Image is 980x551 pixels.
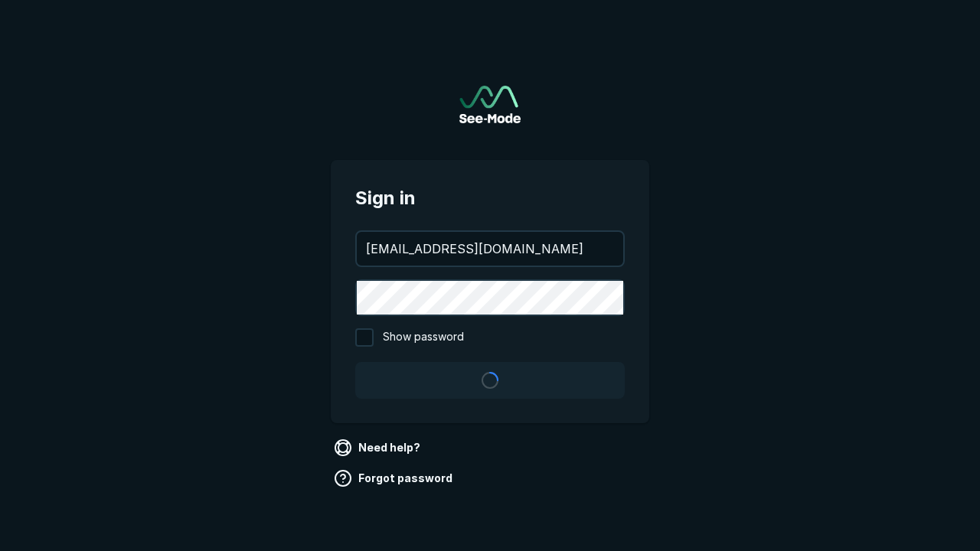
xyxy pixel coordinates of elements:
span: Show password [383,328,464,347]
a: Go to sign in [459,86,521,123]
a: Need help? [331,435,426,460]
input: your@email.com [357,232,623,266]
a: Forgot password [331,466,459,491]
img: See-Mode Logo [459,86,521,123]
span: Sign in [355,184,625,212]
